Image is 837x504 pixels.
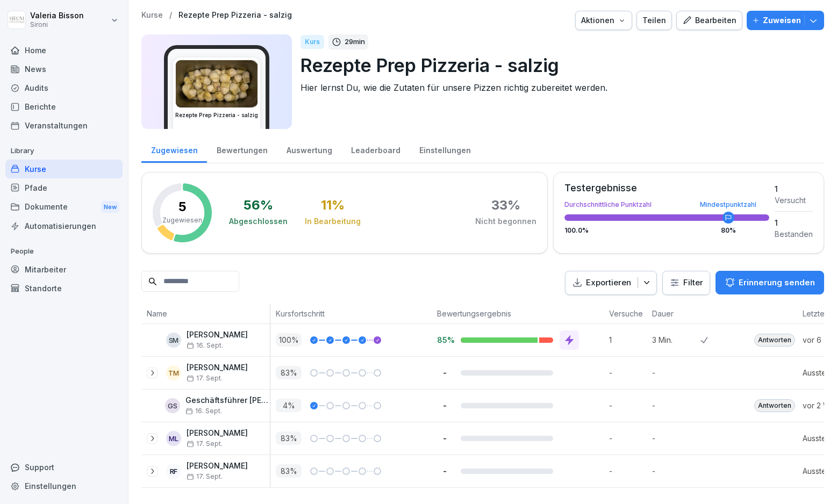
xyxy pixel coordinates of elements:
[187,342,223,349] span: 16. Sept.
[475,216,536,227] div: Nicht begonnen
[700,201,756,208] div: Mindestpunktzahl
[175,111,258,119] h3: Rezepte Prep Pizzeria - salzig
[437,335,452,345] p: 85%
[437,466,452,476] p: -
[716,271,824,294] button: Erinnerung senden
[5,197,123,217] div: Dokumente
[166,365,181,380] div: TM
[609,433,647,444] p: -
[229,216,288,227] div: Abgeschlossen
[5,279,123,298] a: Standorte
[141,11,163,20] a: Kurse
[663,271,710,294] button: Filter
[5,197,123,217] a: DokumenteNew
[5,178,123,197] div: Pfade
[575,11,632,30] button: Aktionen
[581,15,626,26] div: Aktionen
[437,400,452,411] p: -
[437,368,452,378] p: -
[437,433,452,443] p: -
[244,199,273,212] div: 56 %
[652,334,700,345] p: 3 Min.
[5,60,123,78] a: News
[676,11,742,30] button: Bearbeiten
[775,228,813,240] div: Bestanden
[5,260,123,279] a: Mitarbeiter
[345,37,365,47] p: 29 min
[642,15,666,26] div: Teilen
[5,458,123,477] div: Support
[739,277,815,289] p: Erinnerung senden
[586,277,631,289] p: Exportieren
[187,363,248,372] p: [PERSON_NAME]
[609,367,647,378] p: -
[166,431,181,446] div: ML
[166,464,181,479] div: RF
[775,195,813,206] div: Versucht
[763,15,801,26] p: Zuweisen
[564,201,769,208] div: Durchschnittliche Punktzahl
[5,116,123,135] a: Veranstaltungen
[5,217,123,235] a: Automatisierungen
[187,473,223,480] span: 17. Sept.
[609,465,647,477] p: -
[5,243,123,260] p: People
[636,11,672,30] button: Teilen
[301,35,324,49] div: Kurs
[410,135,480,163] a: Einstellungen
[565,271,657,295] button: Exportieren
[178,11,292,20] p: Rezepte Prep Pizzeria - salzig
[669,277,703,288] div: Filter
[5,142,123,160] p: Library
[277,135,341,163] a: Auswertung
[5,477,123,495] a: Einstellungen
[305,216,361,227] div: In Bearbeitung
[301,52,815,79] p: Rezepte Prep Pizzeria - salzig
[437,308,598,319] p: Bewertungsergebnis
[178,200,187,213] p: 5
[491,199,520,212] div: 33 %
[5,97,123,116] a: Berichte
[682,15,736,26] div: Bearbeiten
[187,462,248,471] p: [PERSON_NAME]
[207,135,277,163] div: Bewertungen
[276,464,302,478] p: 83 %
[187,429,248,438] p: [PERSON_NAME]
[721,227,736,234] div: 80 %
[176,60,257,107] img: gmye01l4f1zcre5ud7hs9fxs.png
[147,308,264,319] p: Name
[652,400,700,411] p: -
[276,366,302,379] p: 83 %
[30,21,84,28] p: Sironi
[5,78,123,97] a: Audits
[276,399,302,412] p: 4 %
[652,433,700,444] p: -
[165,398,180,413] div: GS
[166,333,181,348] div: SM
[141,135,207,163] div: Zugewiesen
[775,217,813,228] div: 1
[652,465,700,477] p: -
[276,431,302,445] p: 83 %
[564,227,769,234] div: 100.0 %
[609,334,647,345] p: 1
[321,199,345,212] div: 11 %
[5,160,123,178] a: Kurse
[341,135,410,163] a: Leaderboard
[5,41,123,60] a: Home
[169,11,172,20] p: /
[754,334,795,347] div: Antworten
[301,81,815,94] p: Hier lernst Du, wie die Zutaten für unsere Pizzen richtig zubereitet werden.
